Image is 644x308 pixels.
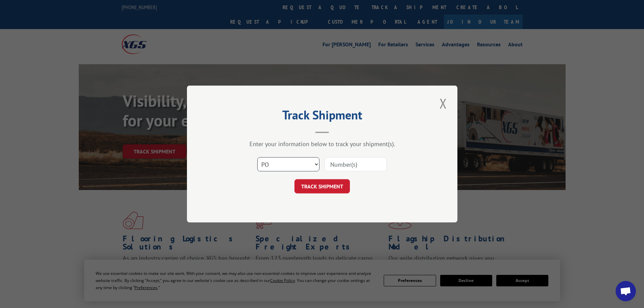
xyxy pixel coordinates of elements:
h2: Track Shipment [221,110,424,123]
input: Number(s) [325,157,387,171]
a: Open chat [616,281,636,301]
div: Enter your information below to track your shipment(s). [221,140,424,148]
button: Close modal [437,94,449,113]
button: TRACK SHIPMENT [294,179,350,193]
